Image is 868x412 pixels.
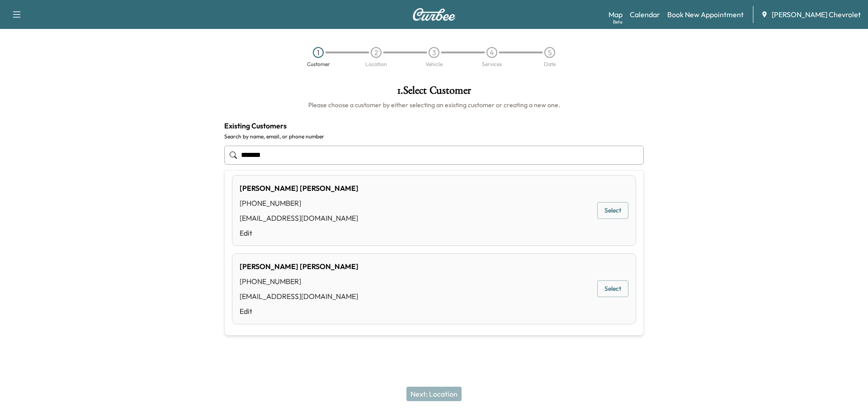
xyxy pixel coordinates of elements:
[772,9,861,20] span: [PERSON_NAME] Chevrolet
[224,100,644,109] h6: Please choose a customer by either selecting an existing customer or creating a new one.
[313,47,324,58] div: 1
[482,62,502,67] div: Services
[609,9,623,20] a: MapBeta
[240,276,359,287] div: [PHONE_NUMBER]
[597,280,628,297] button: Select
[371,47,382,58] div: 2
[224,133,644,140] label: Search by name, email, or phone number
[240,261,359,272] div: [PERSON_NAME] [PERSON_NAME]
[425,62,443,67] div: Vehicle
[240,213,359,223] div: [EMAIL_ADDRESS][DOMAIN_NAME]
[613,19,623,25] div: Beta
[240,306,359,317] a: Edit
[486,47,497,58] div: 4
[544,47,555,58] div: 5
[597,202,628,219] button: Select
[224,85,644,100] h1: 1 . Select Customer
[667,9,744,20] a: Book New Appointment
[224,120,644,131] h4: Existing Customers
[240,291,359,302] div: [EMAIL_ADDRESS][DOMAIN_NAME]
[307,62,330,67] div: Customer
[429,47,439,58] div: 3
[630,9,660,20] a: Calendar
[240,183,359,194] div: [PERSON_NAME] [PERSON_NAME]
[544,62,556,67] div: Date
[240,227,359,238] a: Edit
[240,198,359,208] div: [PHONE_NUMBER]
[365,62,387,67] div: Location
[412,8,456,21] img: Curbee Logo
